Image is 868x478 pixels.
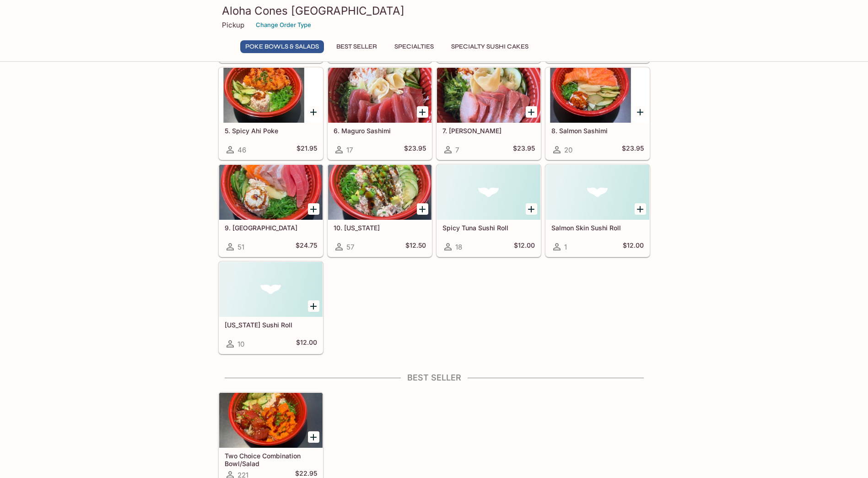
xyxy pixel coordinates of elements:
span: 17 [346,146,353,154]
button: Specialty Sushi Cakes [446,40,534,53]
a: 8. Salmon Sashimi20$23.95 [545,67,650,160]
a: 7. [PERSON_NAME]7$23.95 [437,67,541,160]
span: 57 [346,243,354,251]
div: Two Choice Combination Bowl/Salad [219,393,323,448]
div: California Sushi Roll [219,262,323,317]
span: 1 [564,243,567,251]
button: Specialties [389,40,439,53]
h5: 8. Salmon Sashimi [551,127,644,135]
a: Salmon Skin Sushi Roll1$12.00 [545,164,650,257]
a: Spicy Tuna Sushi Roll18$12.00 [437,164,541,257]
div: 8. Salmon Sashimi [546,68,649,123]
div: Salmon Skin Sushi Roll [546,165,649,220]
h5: Salmon Skin Sushi Roll [551,224,644,232]
button: Add 5. Spicy Ahi Poke [308,106,319,118]
h5: 10. [US_STATE] [334,224,426,232]
h5: [US_STATE] Sushi Roll [225,321,317,329]
button: Poke Bowls & Salads [240,40,324,53]
p: Pickup [222,21,244,29]
button: Add 7. Hamachi Sashimi [526,106,537,118]
h5: $12.00 [623,241,644,252]
h5: Two Choice Combination Bowl/Salad [225,452,317,467]
h5: $23.95 [404,144,426,155]
h5: $21.95 [297,144,317,155]
button: Add 9. Charashi [308,203,319,215]
h5: $23.95 [622,144,644,155]
button: Add California Sushi Roll [308,300,319,312]
div: Spicy Tuna Sushi Roll [437,165,540,220]
button: Add Spicy Tuna Sushi Roll [526,203,537,215]
span: 10 [237,340,244,348]
h5: Spicy Tuna Sushi Roll [442,224,535,232]
h5: $23.95 [513,144,535,155]
a: 6. Maguro Sashimi17$23.95 [328,67,432,160]
a: 5. Spicy Ahi Poke46$21.95 [219,67,323,160]
span: 46 [237,146,246,154]
div: 9. Charashi [219,165,323,220]
button: Add 10. California [417,203,428,215]
h4: Best Seller [218,373,650,383]
button: Add Salmon Skin Sushi Roll [635,203,646,215]
div: 7. Hamachi Sashimi [437,68,540,123]
a: [US_STATE] Sushi Roll10$12.00 [219,261,323,354]
button: Add 8. Salmon Sashimi [635,106,646,118]
a: 10. [US_STATE]57$12.50 [328,164,432,257]
button: Add Two Choice Combination Bowl/Salad [308,431,319,443]
div: 10. California [328,165,431,220]
h3: Aloha Cones [GEOGRAPHIC_DATA] [222,4,647,18]
button: Add 6. Maguro Sashimi [417,106,428,118]
h5: $12.00 [514,241,535,252]
div: 5. Spicy Ahi Poke [219,68,323,123]
h5: 6. Maguro Sashimi [334,127,426,135]
a: 9. [GEOGRAPHIC_DATA]51$24.75 [219,164,323,257]
span: 18 [455,243,462,251]
h5: 9. [GEOGRAPHIC_DATA] [225,224,317,232]
h5: $12.50 [405,241,426,252]
h5: $24.75 [296,241,317,252]
span: 20 [564,146,572,154]
div: 6. Maguro Sashimi [328,68,431,123]
button: Best Seller [331,40,382,53]
button: Change Order Type [252,18,315,32]
h5: 5. Spicy Ahi Poke [225,127,317,135]
span: 51 [237,243,244,251]
h5: 7. [PERSON_NAME] [442,127,535,135]
span: 7 [455,146,459,154]
h5: $12.00 [296,338,317,349]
